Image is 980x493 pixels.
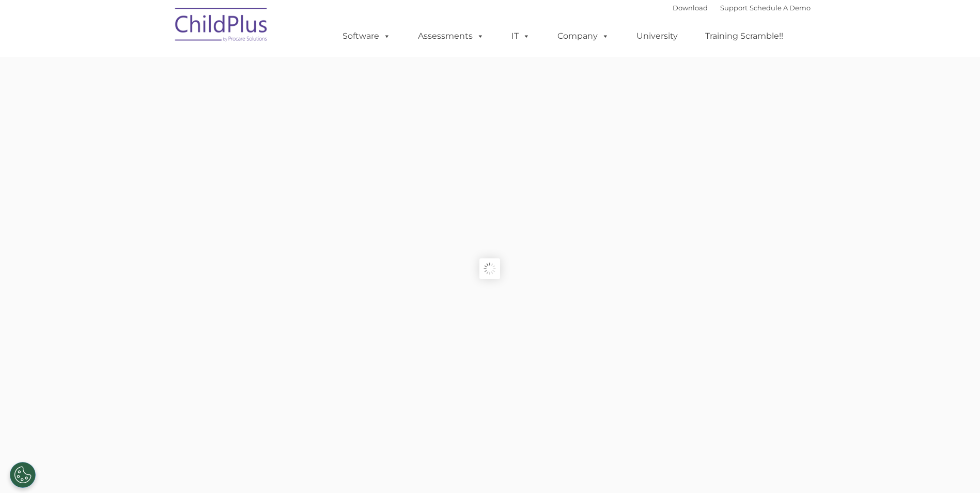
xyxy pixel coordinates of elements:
[170,1,273,52] img: ChildPlus by Procare Solutions
[626,26,688,47] a: University
[673,4,708,12] a: Download
[695,26,794,47] a: Training Scramble!!
[720,4,748,12] a: Support
[408,26,494,47] a: Assessments
[501,26,540,47] a: IT
[673,4,811,12] font: |
[10,462,36,488] button: Cookies Settings
[750,4,811,12] a: Schedule A Demo
[332,26,401,47] a: Software
[547,26,619,47] a: Company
